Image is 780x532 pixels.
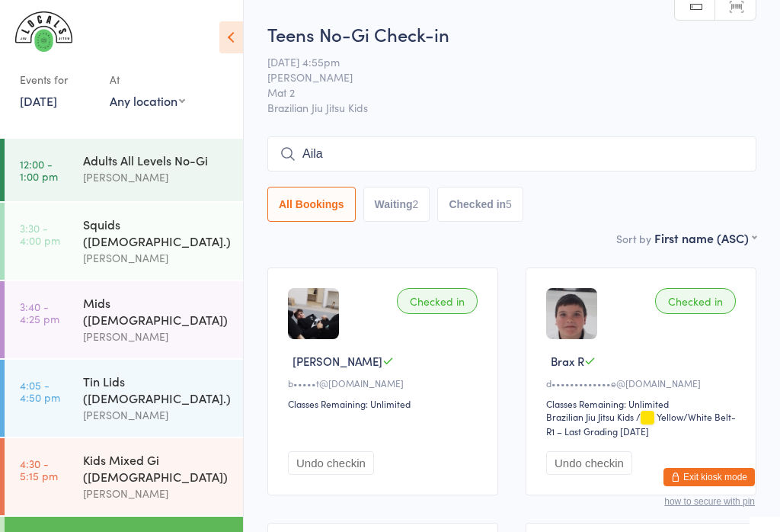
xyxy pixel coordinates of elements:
div: [PERSON_NAME] [83,328,230,345]
time: 4:05 - 4:50 pm [20,379,60,403]
div: At [110,67,185,92]
time: 4:30 - 5:15 pm [20,457,58,482]
div: b•••••t@[DOMAIN_NAME] [288,377,482,389]
div: Mids ([DEMOGRAPHIC_DATA]) [83,294,230,328]
div: Checked in [655,288,736,314]
div: Kids Mixed Gi ([DEMOGRAPHIC_DATA]) [83,451,230,485]
div: Checked in [397,288,478,314]
div: [PERSON_NAME] [83,406,230,424]
button: how to secure with pin [664,496,755,507]
a: 3:40 -4:25 pmMids ([DEMOGRAPHIC_DATA])[PERSON_NAME] [5,281,243,358]
button: Exit kiosk mode [663,468,755,486]
span: Brazilian Jiu Jitsu Kids [267,100,756,115]
a: [DATE] [20,92,57,109]
div: First name (ASC) [654,229,756,246]
img: image1716188007.png [546,288,597,339]
div: [PERSON_NAME] [83,168,230,186]
a: 3:30 -4:00 pmSquids ([DEMOGRAPHIC_DATA].)[PERSON_NAME] [5,203,243,280]
div: Tin Lids ([DEMOGRAPHIC_DATA].) [83,373,230,406]
a: 4:30 -5:15 pmKids Mixed Gi ([DEMOGRAPHIC_DATA])[PERSON_NAME] [5,438,243,515]
h2: Teens No-Gi Check-in [267,21,756,46]
div: Adults All Levels No-Gi [83,152,230,168]
div: Brazilian Jiu Jitsu Kids [546,410,634,423]
div: 2 [413,198,419,210]
div: d•••••••••••••e@[DOMAIN_NAME] [546,377,740,389]
label: Sort by [616,231,651,246]
button: Undo checkin [546,451,632,475]
span: Brax R [551,353,584,369]
img: image1751440740.png [288,288,339,339]
span: [PERSON_NAME] [267,69,733,85]
button: Waiting2 [363,187,430,222]
button: Undo checkin [288,451,374,475]
input: Search [267,136,756,171]
a: 4:05 -4:50 pmTin Lids ([DEMOGRAPHIC_DATA].)[PERSON_NAME] [5,360,243,437]
div: Squids ([DEMOGRAPHIC_DATA].) [83,216,230,249]
img: LOCALS JIU JITSU MAROUBRA [15,11,72,52]
div: Events for [20,67,94,92]
time: 12:00 - 1:00 pm [20,158,58,182]
div: [PERSON_NAME] [83,485,230,502]
div: 5 [506,198,512,210]
div: Any location [110,92,185,109]
button: All Bookings [267,187,356,222]
a: 12:00 -1:00 pmAdults All Levels No-Gi[PERSON_NAME] [5,139,243,201]
span: Mat 2 [267,85,733,100]
time: 3:40 - 4:25 pm [20,300,59,325]
button: Checked in5 [437,187,523,222]
div: Classes Remaining: Unlimited [546,397,740,410]
div: [PERSON_NAME] [83,249,230,267]
span: [DATE] 4:55pm [267,54,733,69]
time: 3:30 - 4:00 pm [20,222,60,246]
span: [PERSON_NAME] [292,353,382,369]
div: Classes Remaining: Unlimited [288,397,482,410]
